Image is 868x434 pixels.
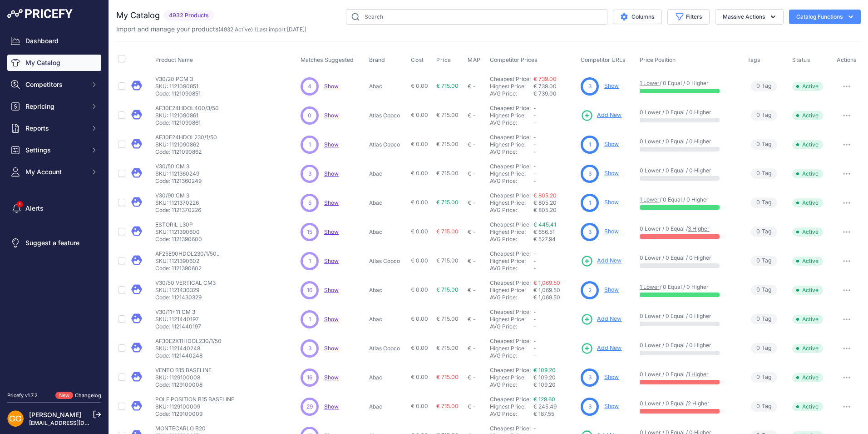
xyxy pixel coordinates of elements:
[324,141,339,148] a: Show
[533,250,536,257] span: -
[155,352,222,359] p: Code: 1121440248
[309,257,311,265] span: 1
[751,168,777,179] span: Tag
[155,323,201,330] p: Code: 1121440197
[324,257,339,264] a: Show
[29,411,81,419] a: [PERSON_NAME]
[533,163,536,170] span: -
[7,142,101,158] button: Settings
[155,345,222,352] p: SKU: 1121440248
[346,9,607,25] input: Search
[308,170,311,178] span: 3
[640,225,738,232] p: 0 Lower / 0 Equal /
[471,287,476,294] div: -
[533,83,557,90] span: € 739.00
[436,199,459,206] span: € 715.00
[7,9,73,18] img: Pricefy Logo
[411,286,428,293] span: € 0.00
[155,207,201,214] p: Code: 1121370226
[116,9,160,22] h2: My Catalog
[436,286,459,293] span: € 715.00
[436,344,459,351] span: € 715.00
[490,221,531,228] a: Cheapest Price:
[490,367,531,373] a: Cheapest Price:
[155,308,201,316] p: V30/11+11 CM 3
[369,170,407,177] p: Abac
[116,25,306,34] p: Import and manage your products
[75,392,101,399] a: Changelog
[640,138,738,145] p: 0 Lower / 0 Equal / 0 Higher
[7,120,101,136] button: Reports
[411,257,428,264] span: € 0.00
[533,90,577,97] div: € 739.00
[533,134,536,141] span: -
[533,177,536,184] span: -
[533,119,536,126] span: -
[490,134,531,141] a: Cheapest Price:
[324,112,339,119] span: Show
[436,170,459,177] span: € 715.00
[747,56,760,63] span: Tags
[604,403,619,409] a: Show
[308,199,311,207] span: 5
[490,425,531,432] a: Cheapest Price:
[163,10,214,21] span: 4932 Products
[324,83,339,90] a: Show
[792,257,823,266] span: Active
[490,228,533,236] div: Highest Price:
[792,373,823,382] span: Active
[471,345,476,352] div: -
[533,396,555,403] a: € 129.60
[751,314,777,324] span: Tag
[468,199,471,207] div: €
[756,169,760,178] span: 0
[324,228,339,235] a: Show
[324,345,339,352] a: Show
[756,140,760,149] span: 0
[155,228,202,236] p: SKU: 1121390600
[792,169,823,178] span: Active
[25,80,85,89] span: Competitors
[308,344,311,353] span: 3
[411,82,428,89] span: € 0.00
[490,396,531,403] a: Cheapest Price:
[468,141,471,148] div: €
[533,367,556,373] a: € 109.20
[308,111,311,120] span: 0
[436,56,451,64] span: Price
[604,141,619,147] a: Show
[155,338,222,345] p: AF30E2X11HDOL230/1/50
[220,26,251,33] a: 4932 Active
[155,287,216,294] p: SKU: 1121430329
[533,76,557,82] a: € 739.00
[324,170,339,177] span: Show
[751,256,777,266] span: Tag
[490,192,531,199] a: Cheapest Price:
[490,141,533,148] div: Highest Price:
[792,198,823,207] span: Active
[588,170,592,178] span: 3
[490,56,538,63] span: Competitor Prices
[640,342,738,349] p: 0 Lower / 0 Equal / 0 Higher
[436,82,459,89] span: € 715.00
[468,257,471,265] div: €
[324,199,339,206] span: Show
[468,170,471,177] div: €
[490,236,533,243] div: AVG Price:
[640,80,660,86] a: 1 Lower
[792,344,823,353] span: Active
[533,207,577,214] div: € 805.20
[640,109,738,116] p: 0 Lower / 0 Equal / 0 Higher
[792,111,823,120] span: Active
[436,257,459,264] span: € 715.00
[471,316,476,323] div: -
[792,286,823,295] span: Active
[411,373,428,380] span: € 0.00
[155,177,202,185] p: Code: 1121360249
[533,345,536,352] span: -
[490,294,533,301] div: AVG Price:
[307,228,312,236] span: 15
[756,315,760,323] span: 0
[155,83,201,90] p: SKU: 1121090851
[490,170,533,177] div: Highest Price:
